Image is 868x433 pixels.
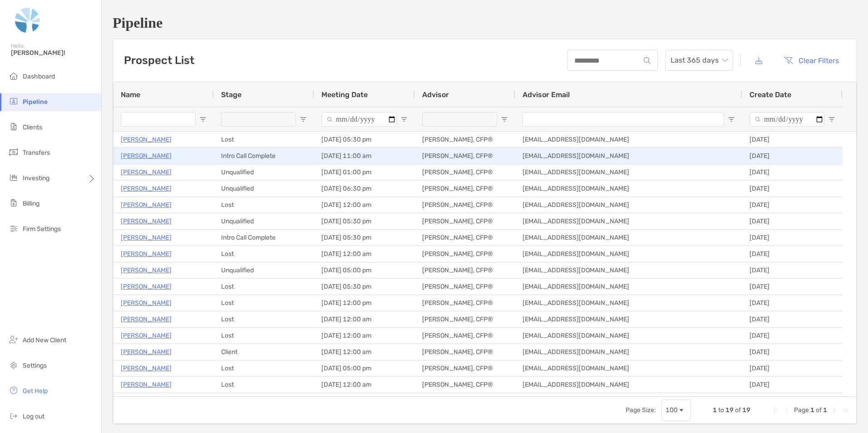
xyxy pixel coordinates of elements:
[23,98,48,106] span: Pipeline
[742,164,843,180] div: [DATE]
[121,216,172,227] a: [PERSON_NAME]
[810,406,814,414] span: 1
[121,379,172,390] p: [PERSON_NAME]
[214,295,314,311] div: Lost
[8,410,19,421] img: logout icon
[400,116,408,123] button: Open Filter Menu
[415,279,515,295] div: [PERSON_NAME], CFP®
[742,406,750,414] span: 19
[8,121,19,132] img: clients icon
[121,199,172,211] a: [PERSON_NAME]
[671,50,728,70] span: Last 365 days
[221,90,242,99] span: Stage
[831,407,838,414] div: Next Page
[23,200,39,207] span: Billing
[121,134,172,145] a: [PERSON_NAME]
[314,132,415,148] div: [DATE] 05:30 pm
[515,181,742,197] div: [EMAIL_ADDRESS][DOMAIN_NAME]
[121,395,172,407] p: [PERSON_NAME]
[750,112,824,127] input: Create Date Filter Input
[199,116,207,123] button: Open Filter Menu
[121,330,172,341] p: [PERSON_NAME]
[8,334,19,345] img: add_new_client icon
[23,362,47,369] span: Settings
[415,377,515,393] div: [PERSON_NAME], CFP®
[314,246,415,262] div: [DATE] 12:00 am
[121,232,172,243] a: [PERSON_NAME]
[121,265,172,276] p: [PERSON_NAME]
[422,90,449,99] span: Advisor
[644,57,651,64] img: input icon
[121,281,172,292] a: [PERSON_NAME]
[214,262,314,278] div: Unqualified
[214,360,314,376] div: Lost
[661,399,691,421] div: Page Size
[314,360,415,376] div: [DATE] 05:00 pm
[842,407,849,414] div: Last Page
[121,248,172,260] a: [PERSON_NAME]
[214,393,314,409] div: Unqualified
[11,49,96,57] span: [PERSON_NAME]!
[214,164,314,180] div: Unqualified
[794,406,809,414] span: Page
[515,344,742,360] div: [EMAIL_ADDRESS][DOMAIN_NAME]
[415,295,515,311] div: [PERSON_NAME], CFP®
[8,197,19,208] img: billing icon
[415,393,515,409] div: [PERSON_NAME], CFP®
[23,123,42,131] span: Clients
[314,295,415,311] div: [DATE] 12:00 pm
[515,132,742,148] div: [EMAIL_ADDRESS][DOMAIN_NAME]
[515,279,742,295] div: [EMAIL_ADDRESS][DOMAIN_NAME]
[415,164,515,180] div: [PERSON_NAME], CFP®
[772,407,779,414] div: First Page
[742,377,843,393] div: [DATE]
[415,230,515,246] div: [PERSON_NAME], CFP®
[415,181,515,197] div: [PERSON_NAME], CFP®
[501,116,508,123] button: Open Filter Menu
[415,246,515,262] div: [PERSON_NAME], CFP®
[718,406,724,414] span: to
[121,167,172,178] a: [PERSON_NAME]
[314,213,415,229] div: [DATE] 05:30 pm
[121,346,172,358] a: [PERSON_NAME]
[23,336,66,344] span: Add New Client
[713,406,717,414] span: 1
[742,360,843,376] div: [DATE]
[750,90,791,99] span: Create Date
[415,148,515,164] div: [PERSON_NAME], CFP®
[121,90,140,99] span: Name
[515,328,742,344] div: [EMAIL_ADDRESS][DOMAIN_NAME]
[314,197,415,213] div: [DATE] 12:00 am
[816,406,822,414] span: of
[8,147,19,157] img: transfers icon
[214,279,314,295] div: Lost
[113,15,857,31] h1: Pipeline
[626,406,656,414] div: Page Size:
[742,393,843,409] div: [DATE]
[214,197,314,213] div: Lost
[121,297,172,309] a: [PERSON_NAME]
[742,197,843,213] div: [DATE]
[415,197,515,213] div: [PERSON_NAME], CFP®
[415,360,515,376] div: [PERSON_NAME], CFP®
[777,50,846,70] button: Clear Filters
[515,246,742,262] div: [EMAIL_ADDRESS][DOMAIN_NAME]
[314,262,415,278] div: [DATE] 05:00 pm
[8,70,19,81] img: dashboard icon
[515,164,742,180] div: [EMAIL_ADDRESS][DOMAIN_NAME]
[523,90,570,99] span: Advisor Email
[121,150,172,162] p: [PERSON_NAME]
[742,213,843,229] div: [DATE]
[214,148,314,164] div: Intro Call Complete
[523,112,724,127] input: Advisor Email Filter Input
[23,149,50,157] span: Transfers
[214,328,314,344] div: Lost
[321,90,368,99] span: Meeting Date
[23,387,48,395] span: Get Help
[214,246,314,262] div: Lost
